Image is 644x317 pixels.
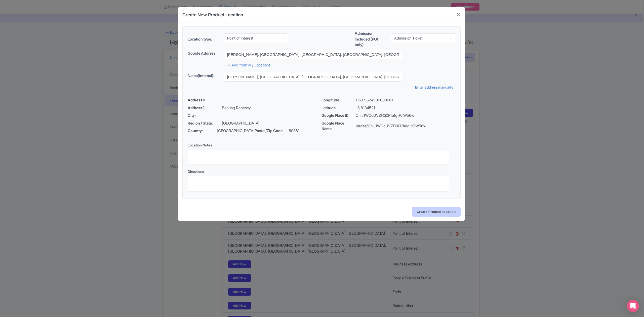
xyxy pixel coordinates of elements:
p: 115.09624590000001 [356,97,393,103]
input: Search address [224,50,402,59]
span: Postal/Zip Code: [255,128,289,134]
div: Admission Ticket [394,36,423,41]
label: Location type: [188,36,220,42]
span: Region / State: [188,121,222,126]
p: -8.8134521 [356,105,375,111]
p: Badung Regency [222,105,251,111]
p: ChIJ1WOoUVZF0i0Rfa1gH0lW56w [356,113,414,118]
label: Admission Included (POI only): [355,31,387,48]
div: Open Intercom Messenger [627,300,639,312]
span: Address2: [188,105,222,111]
span: Google Place Name: [321,121,356,132]
span: City: [188,113,222,118]
span: Latitude: [321,105,356,111]
span: Google Place ID: [321,113,356,118]
a: + Add from My Locations [228,63,270,67]
a: Enter address manually [415,85,455,90]
div: Point of Interest [227,36,253,41]
h4: Create New Product Location [182,11,243,18]
p: [GEOGRAPHIC_DATA] [222,121,260,126]
button: Close [453,7,465,22]
p: 80361 [289,128,299,134]
input: Create Product location [412,207,461,217]
span: Country: [188,128,217,134]
label: Name(internal): [188,73,220,79]
span: Location Notes [188,143,212,147]
p: places/ChIJ1WOoUVZF0i0Rfa1gH0lW56w [356,123,426,129]
label: Google Address: [188,51,220,56]
p: [GEOGRAPHIC_DATA] [217,128,255,134]
span: Longitude: [321,97,356,103]
span: Address1: [188,97,222,103]
span: Directions [188,169,204,174]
